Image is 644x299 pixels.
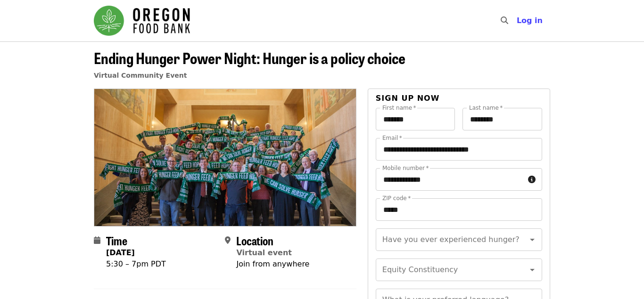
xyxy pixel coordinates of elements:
span: Ending Hunger Power Night: Hunger is a policy choice [94,47,405,69]
img: Oregon Food Bank - Home [94,6,190,36]
input: Mobile number [376,168,524,191]
button: Open [526,263,539,276]
div: 5:30 – 7pm PDT [106,259,166,270]
button: Open [526,233,539,246]
a: Virtual event [236,248,292,257]
i: circle-info icon [528,175,536,184]
span: Time [106,232,127,249]
label: Mobile number [382,165,429,171]
span: Location [236,232,273,249]
input: Last name [462,108,542,130]
a: Virtual Community Event [94,72,187,79]
label: Email [382,135,402,141]
span: Log in [517,16,543,25]
i: search icon [501,16,508,25]
input: First name [376,108,455,130]
i: calendar icon [94,236,100,245]
img: Ending Hunger Power Night: Hunger is a policy choice organized by Oregon Food Bank [94,89,356,226]
label: First name [382,105,416,111]
label: Last name [469,105,503,111]
strong: [DATE] [106,248,135,257]
span: Sign up now [376,94,440,103]
label: ZIP code [382,195,411,201]
button: Log in [509,11,550,30]
input: Email [376,138,542,161]
span: Join from anywhere [236,259,309,268]
input: ZIP code [376,198,542,221]
input: Search [514,9,521,32]
i: map-marker-alt icon [225,236,231,245]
